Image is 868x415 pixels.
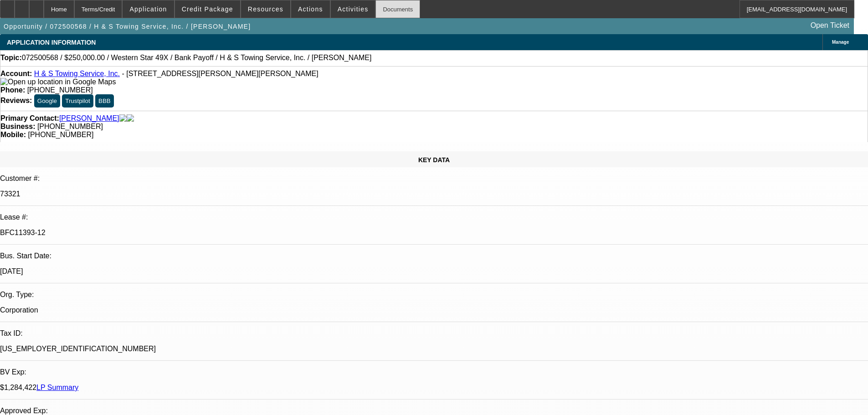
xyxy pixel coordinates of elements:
span: KEY DATA [418,156,450,164]
strong: Topic: [0,54,22,62]
span: [PHONE_NUMBER] [28,131,93,138]
span: 072500568 / $250,000.00 / Western Star 49X / Bank Payoff / H & S Towing Service, Inc. / [PERSON_N... [22,54,372,62]
a: LP Summary [36,384,78,391]
span: [PHONE_NUMBER] [27,86,93,94]
button: Resources [241,0,290,18]
span: Credit Package [182,5,233,13]
span: Opportunity / 072500568 / H & S Towing Service, Inc. / [PERSON_NAME] [4,23,251,30]
strong: Mobile: [0,131,26,138]
strong: Phone: [0,86,25,94]
span: [PHONE_NUMBER] [37,123,103,130]
span: Resources [248,5,283,13]
span: - [STREET_ADDRESS][PERSON_NAME][PERSON_NAME] [122,70,318,77]
span: Actions [298,5,323,13]
strong: Account: [0,70,32,77]
button: Activities [331,0,375,18]
button: Application [123,0,174,18]
button: Trustpilot [62,94,93,108]
img: Open up location in Google Maps [0,78,116,86]
span: Activities [338,5,369,13]
strong: Reviews: [0,97,32,104]
span: APPLICATION INFORMATION [7,39,96,46]
strong: Business: [0,123,35,130]
button: BBB [95,94,114,108]
span: Application [129,5,167,13]
a: H & S Towing Service, Inc. [34,70,120,77]
button: Google [34,94,60,108]
img: linkedin-icon.png [127,114,134,123]
button: Actions [291,0,330,18]
a: Open Ticket [807,18,853,33]
button: Credit Package [175,0,240,18]
span: Manage [832,40,849,45]
a: [PERSON_NAME] [59,114,119,123]
a: View Google Maps [0,78,116,86]
strong: Primary Contact: [0,114,59,123]
img: facebook-icon.png [119,114,127,123]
